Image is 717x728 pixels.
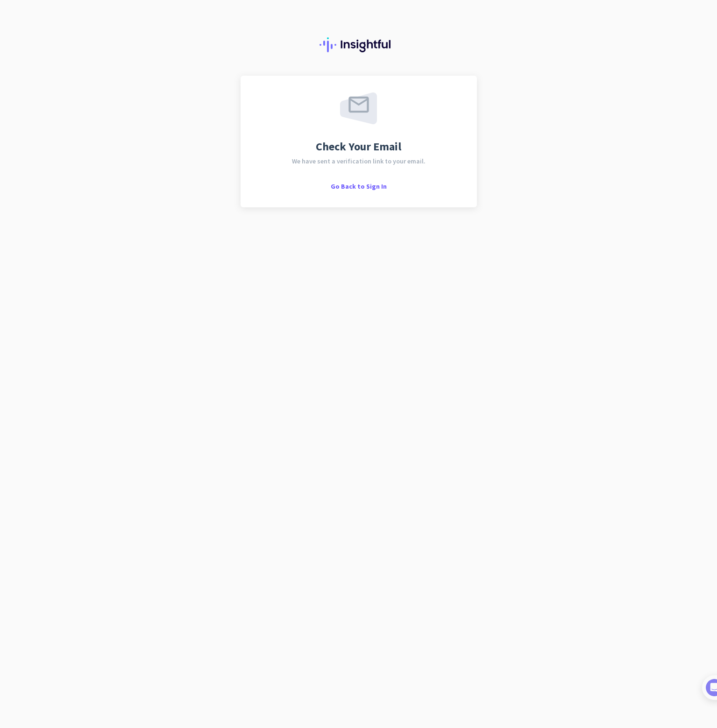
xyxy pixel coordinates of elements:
img: Insightful [319,37,398,52]
span: Check Your Email [316,141,401,152]
span: Go Back to Sign In [331,182,387,191]
img: email-sent [340,92,377,124]
span: We have sent a verification link to your email. [292,158,426,164]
